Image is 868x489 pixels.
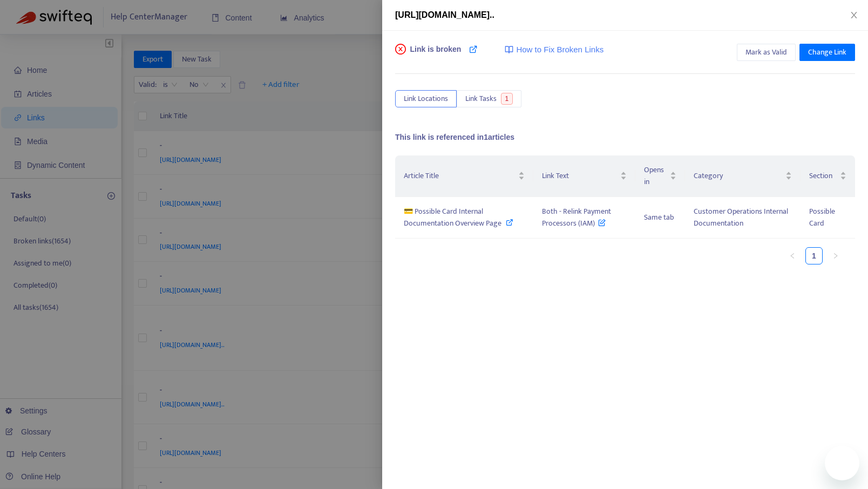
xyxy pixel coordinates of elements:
[505,44,603,56] a: How to Fix Broken Links
[395,133,514,141] span: This link is referenced in 1 articles
[784,247,801,264] button: left
[533,155,636,197] th: Link Text
[404,205,501,229] span: 💳 Possible Card Internal Documentation Overview Page
[404,93,448,105] span: Link Locations
[410,44,462,65] span: Link is broken
[644,211,674,223] span: Same tab
[644,164,668,188] span: Opens in
[501,93,513,105] span: 1
[395,10,494,19] span: [URL][DOMAIN_NAME]..
[737,44,796,61] button: Mark as Valid
[395,155,533,197] th: Article Title
[789,253,796,259] span: left
[395,90,457,107] button: Link Locations
[806,248,822,264] a: 1
[809,170,838,182] span: Section
[404,170,516,182] span: Article Title
[465,93,497,105] span: Link Tasks
[694,205,788,229] span: Customer Operations Internal Documentation
[827,247,844,264] button: right
[808,46,846,58] span: Change Link
[745,46,787,58] span: Mark as Valid
[542,205,611,229] span: Both - Relink Payment Processors (IAM)
[685,155,801,197] th: Category
[850,11,858,19] span: close
[801,155,855,197] th: Section
[799,44,855,61] button: Change Link
[827,247,844,264] li: Next Page
[516,44,603,56] span: How to Fix Broken Links
[635,155,685,197] th: Opens in
[832,253,839,259] span: right
[805,247,823,264] li: 1
[457,90,521,107] button: Link Tasks1
[784,247,801,264] li: Previous Page
[395,44,406,55] span: close-circle
[825,446,859,480] iframe: Button to launch messaging window
[846,10,862,21] button: Close
[694,170,783,182] span: Category
[505,45,513,54] img: image-link
[542,170,619,182] span: Link Text
[809,205,835,229] span: Possible Card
